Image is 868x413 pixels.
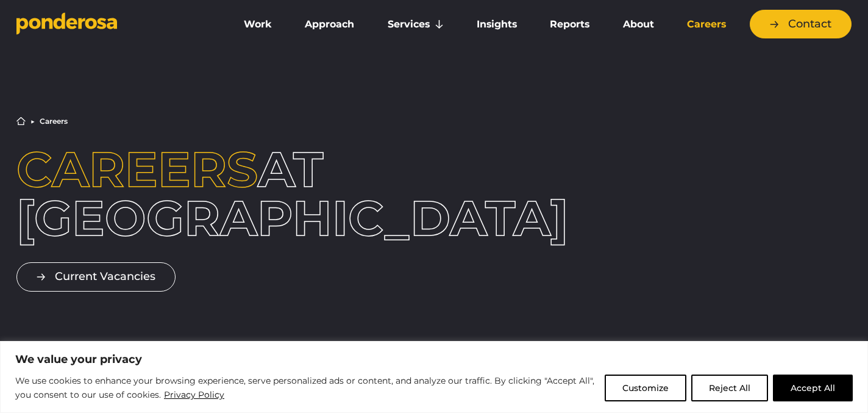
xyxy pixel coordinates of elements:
[773,375,853,401] button: Accept All
[16,12,212,37] a: Go to homepage
[163,387,225,402] a: Privacy Policy
[40,118,68,125] li: Careers
[463,12,531,37] a: Insights
[30,118,35,125] li: ▶︎
[536,12,603,37] a: Reports
[374,12,458,37] a: Services
[691,375,768,401] button: Reject All
[15,374,596,403] p: We use cookies to enhance your browsing experience, serve personalized ads or content, and analyz...
[16,145,354,243] h1: at [GEOGRAPHIC_DATA]
[291,12,368,37] a: Approach
[16,140,258,199] span: Careers
[605,375,686,401] button: Customize
[750,10,852,38] a: Contact
[230,12,286,37] a: Work
[15,352,853,367] p: We value your privacy
[16,262,176,291] a: Current Vacancies
[16,117,26,126] a: Home
[608,12,667,37] a: About
[673,12,740,37] a: Careers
